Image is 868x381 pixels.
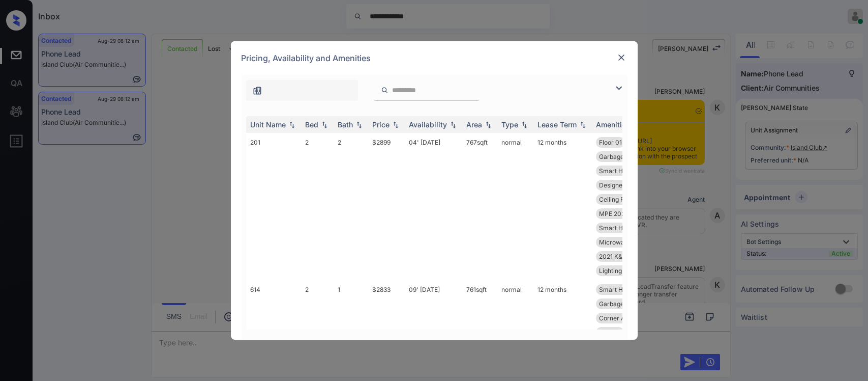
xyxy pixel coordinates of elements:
[252,86,262,96] img: icon-zuma
[372,120,390,129] div: Price
[501,120,518,129] div: Type
[599,210,652,217] span: MPE 2023 Fitnes...
[599,286,655,293] span: Smart Home Ther...
[250,120,286,129] div: Unit Name
[334,133,368,280] td: 2
[301,133,334,280] td: 2
[483,121,493,128] img: sorting
[596,120,630,129] div: Amenities
[462,133,497,280] td: 767 sqft
[533,133,592,280] td: 12 months
[497,133,533,280] td: normal
[381,86,388,95] img: icon-zuma
[391,121,401,128] img: sorting
[287,121,297,128] img: sorting
[466,120,482,129] div: Area
[305,120,318,129] div: Bed
[613,82,625,94] img: icon-zuma
[599,267,649,275] span: Lighting Recess...
[599,238,632,246] span: Microwave
[231,41,638,75] div: Pricing, Availability and Amenities
[537,120,577,129] div: Lease Term
[409,120,447,129] div: Availability
[319,121,330,128] img: sorting
[405,133,462,280] td: 04' [DATE]
[338,120,353,129] div: Bath
[448,121,458,128] img: sorting
[599,253,626,260] span: 2021 K&b
[354,121,364,128] img: sorting
[519,121,529,128] img: sorting
[246,133,301,280] td: 201
[599,329,621,336] span: Washer
[599,224,655,232] span: Smart Home Door...
[599,314,654,322] span: Corner Apartmen...
[599,153,652,160] span: Garbage disposa...
[368,133,405,280] td: $2899
[599,181,651,189] span: Designer Cabine...
[599,196,631,203] span: Ceiling Fan
[599,300,652,308] span: Garbage disposa...
[578,121,588,128] img: sorting
[599,167,655,175] span: Smart Home Ther...
[616,52,626,63] img: close
[599,139,622,146] span: Floor 01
